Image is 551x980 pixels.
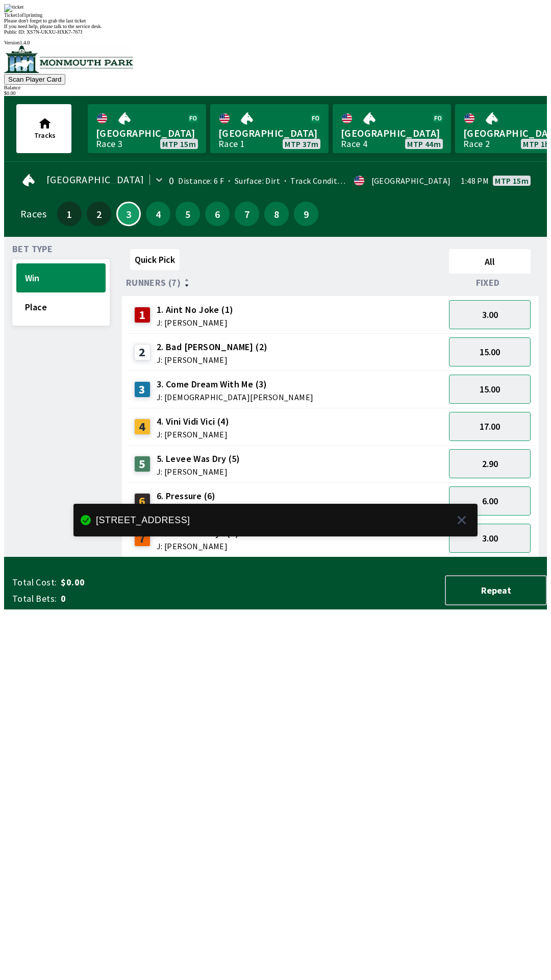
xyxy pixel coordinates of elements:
span: [GEOGRAPHIC_DATA] [218,127,320,140]
span: J: [PERSON_NAME] [157,468,240,476]
span: Bet Type [12,245,53,253]
span: Total Cost: [12,576,57,589]
span: MTP 15m [495,177,529,185]
button: 4 [146,202,170,226]
button: Tracks [16,104,71,153]
div: 0 [169,177,174,185]
span: 4. Vini Vidi Vici (4) [157,415,229,428]
span: 3 [120,211,137,216]
button: 3.00 [449,300,531,329]
div: Balance [4,85,547,90]
span: 1:48 PM [461,177,489,185]
span: J: [PERSON_NAME] [157,430,229,438]
button: 9 [294,202,318,226]
a: [GEOGRAPHIC_DATA]Race 1MTP 37m [210,104,329,153]
span: MTP 15m [162,140,196,148]
span: 6. Pressure (6) [157,489,228,503]
span: 2 [89,210,109,217]
div: Ticket 1 of 1 printing [4,12,547,18]
span: Place [25,301,97,313]
span: J: [PERSON_NAME] [157,542,239,550]
span: 9 [296,210,316,217]
div: [STREET_ADDRESS] [96,516,190,524]
span: [GEOGRAPHIC_DATA] [46,176,144,184]
div: Races [20,210,46,218]
div: Please don't forget to grab the last ticket [4,18,547,23]
span: MTP 37m [285,140,318,148]
img: ticket [4,4,23,12]
button: 6.00 [449,486,531,516]
div: Race 3 [96,140,122,148]
button: 15.00 [449,375,531,404]
span: 15.00 [480,346,500,358]
span: MTP 44m [407,140,441,148]
div: 2 [134,344,151,360]
span: XS7N-UKXU-HXK7-767J [27,29,82,35]
div: [GEOGRAPHIC_DATA] [371,177,451,185]
button: 2.90 [449,449,531,478]
span: 7 [237,210,257,217]
div: 1 [134,307,151,323]
span: Total Bets: [12,593,57,605]
span: 0 [61,593,221,605]
button: All [449,249,531,274]
button: 6 [205,202,230,226]
button: 3.00 [449,524,531,553]
span: Track Condition: Firm [280,176,370,186]
div: Version 1.4.0 [4,40,547,45]
button: 5 [176,202,200,226]
div: $ 0.00 [4,90,547,96]
span: 1 [60,210,79,217]
span: 5. Levee Was Dry (5) [157,452,240,465]
span: J: [DEMOGRAPHIC_DATA][PERSON_NAME] [157,393,314,401]
div: Runners (7) [126,278,445,288]
button: 17.00 [449,412,531,441]
div: 6 [134,493,151,509]
div: 3 [134,381,151,398]
span: 3.00 [482,309,498,321]
button: Win [16,263,106,292]
div: Fixed [445,278,535,288]
button: Scan Player Card [4,74,65,85]
span: All [454,256,526,267]
span: $0.00 [61,576,221,589]
span: 15.00 [480,383,500,395]
span: Fixed [476,279,500,287]
span: 3. Come Dream With Me (3) [157,378,314,391]
div: Race 4 [341,140,367,148]
span: 6.00 [482,495,498,507]
button: 7 [235,202,259,226]
button: 2 [87,202,111,226]
span: Runners (7) [126,279,181,287]
span: 4 [148,210,168,217]
span: [GEOGRAPHIC_DATA] [96,127,198,140]
button: 15.00 [449,337,531,366]
button: 3 [116,202,141,226]
span: 2. Bad [PERSON_NAME] (2) [157,340,268,354]
span: Quick Pick [135,254,175,265]
span: J: [PERSON_NAME] [157,356,268,364]
span: Tracks [34,131,56,140]
span: 1. Aint No Joke (1) [157,303,234,316]
button: 1 [57,202,82,226]
div: 5 [134,456,151,472]
span: Surface: Dirt [224,176,280,186]
button: Repeat [445,575,547,605]
span: [GEOGRAPHIC_DATA] [341,127,443,140]
span: Repeat [454,584,538,596]
span: 17.00 [480,421,500,432]
span: If you need help, please talk to the service desk. [4,23,102,29]
div: Race 1 [218,140,245,148]
button: Quick Pick [130,249,180,270]
span: 3.00 [482,532,498,544]
img: venue logo [4,45,133,73]
span: 6 [208,210,227,217]
div: 4 [134,419,151,435]
span: 5 [178,210,197,217]
div: Public ID: [4,29,547,35]
span: 8 [267,210,286,217]
a: [GEOGRAPHIC_DATA]Race 3MTP 15m [88,104,206,153]
span: 2.90 [482,458,498,470]
button: Place [16,292,106,322]
div: Race 2 [463,140,490,148]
